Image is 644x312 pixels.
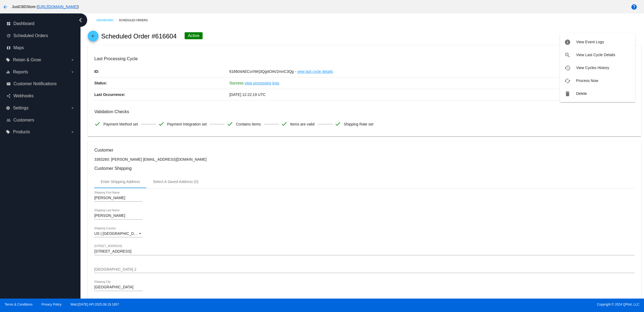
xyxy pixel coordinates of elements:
[564,91,571,97] mat-icon: delete
[576,53,615,57] span: View Last Cycle Details
[576,91,587,96] span: Delete
[564,65,571,71] mat-icon: history
[576,40,604,44] span: View Event Logs
[564,52,571,58] mat-icon: zoom_in
[576,78,598,83] span: Process Now
[576,66,609,70] span: View Cycles History
[564,39,571,45] mat-icon: info
[564,78,571,84] mat-icon: cached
